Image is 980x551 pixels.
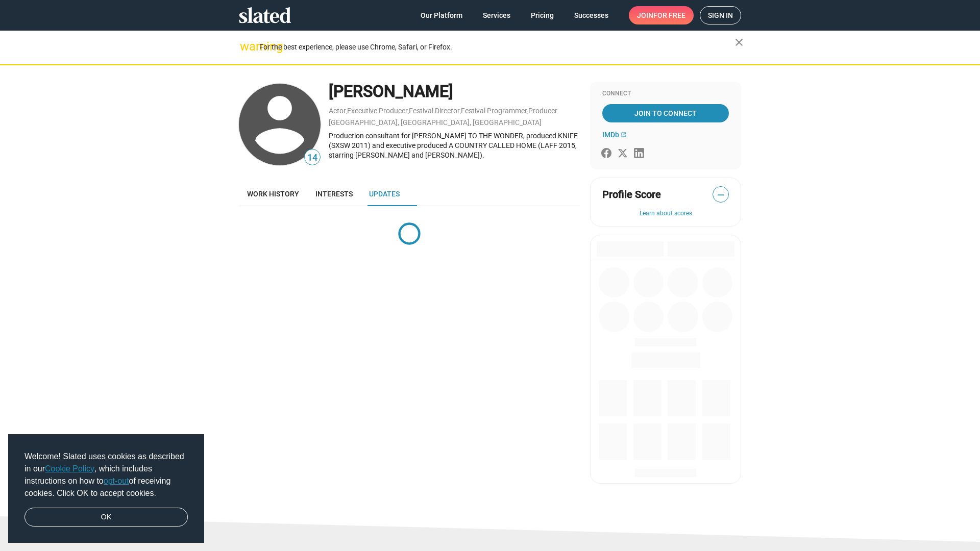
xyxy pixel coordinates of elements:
a: Interests [307,182,361,206]
a: Festival Director [409,107,460,115]
a: Successes [566,6,617,24]
mat-icon: open_in_new [621,132,627,138]
span: Join To Connect [604,104,727,122]
span: Pricing [531,6,554,24]
a: Cookie Policy [45,464,94,473]
span: Successes [574,6,608,24]
span: Services [483,6,510,24]
span: , [460,109,461,114]
a: Sign in [700,6,741,24]
a: Services [475,6,519,24]
a: Updates [361,182,408,206]
a: Work history [239,182,307,206]
a: Our Platform [412,6,471,24]
span: Welcome! Slated uses cookies as described in our , which includes instructions on how to of recei... [24,450,188,499]
span: , [346,109,347,114]
a: Festival Programmer [461,107,527,115]
span: for free [653,6,685,24]
mat-icon: close [733,36,745,48]
a: opt-out [104,477,129,485]
span: IMDb [602,131,619,139]
span: Interests [315,190,353,198]
mat-icon: warning [240,40,252,53]
div: Production consultant for [PERSON_NAME] TO THE WONDER, produced KNIFE (SXSW 2011) and executive p... [329,131,580,160]
span: — [713,188,728,202]
span: Profile Score [602,188,661,202]
a: IMDb [602,131,627,139]
span: Sign in [708,7,733,24]
span: Updates [369,190,400,198]
div: Connect [602,90,729,98]
a: Join To Connect [602,104,729,122]
a: Pricing [523,6,562,24]
span: , [527,109,528,114]
span: Work history [247,190,299,198]
div: [PERSON_NAME] [329,81,580,103]
span: , [408,109,409,114]
a: Actor [329,107,346,115]
a: dismiss cookie message [24,508,188,527]
div: For the best experience, please use Chrome, Safari, or Firefox. [259,40,735,54]
a: Joinfor free [629,6,694,24]
a: Executive Producer [347,107,408,115]
span: Join [637,6,685,24]
a: [GEOGRAPHIC_DATA], [GEOGRAPHIC_DATA], [GEOGRAPHIC_DATA] [329,118,542,127]
div: cookieconsent [8,434,204,543]
span: 14 [305,151,320,165]
span: Our Platform [421,6,462,24]
a: Producer [528,107,557,115]
button: Learn about scores [602,210,729,218]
